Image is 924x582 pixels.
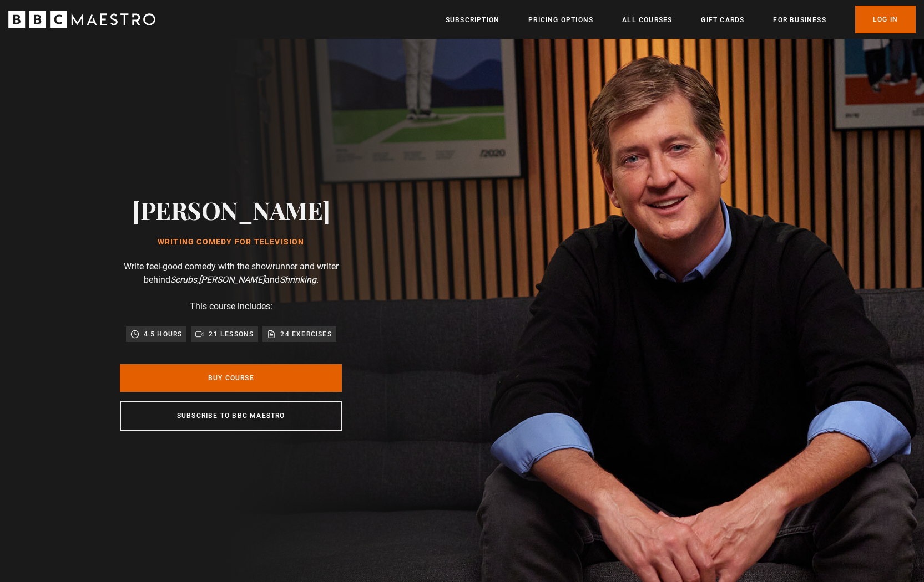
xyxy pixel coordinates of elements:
p: 24 exercises [280,329,331,340]
nav: Primary [446,6,916,33]
i: [PERSON_NAME] [199,274,265,285]
h2: [PERSON_NAME] [132,196,330,224]
p: 21 lessons [209,329,254,340]
p: Write feel-good comedy with the showrunner and writer behind , and . [120,260,342,287]
i: Shrinking [280,274,316,285]
a: Subscribe to BBC Maestro [120,401,342,431]
a: Log In [855,6,916,33]
h1: Writing Comedy for Television [132,238,330,247]
a: Buy Course [120,364,342,392]
a: Subscription [446,14,499,25]
i: Scrubs [170,274,197,285]
a: Pricing Options [528,14,593,25]
p: This course includes: [190,300,272,313]
a: Gift Cards [701,14,744,25]
p: 4.5 hours [144,329,183,340]
svg: BBC Maestro [8,11,155,28]
a: For business [773,14,826,25]
a: All Courses [622,14,672,25]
